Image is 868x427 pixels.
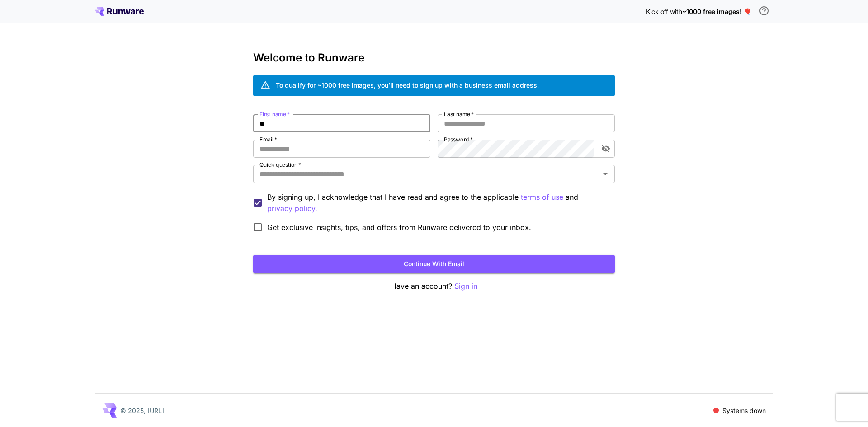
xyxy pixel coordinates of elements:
[267,203,317,214] button: By signing up, I acknowledge that I have read and agree to the applicable terms of use and
[755,2,773,20] button: In order to qualify for free credit, you need to sign up with a business email address and click ...
[598,141,614,157] button: toggle password visibility
[259,110,290,118] label: First name
[267,192,608,214] p: By signing up, I acknowledge that I have read and agree to the applicable and
[253,255,615,273] button: Continue with email
[646,8,682,15] span: Kick off with
[253,281,615,292] p: Have an account?
[444,110,474,118] label: Last name
[259,161,301,169] label: Quick question
[722,406,766,415] p: Systems down
[521,192,563,203] p: terms of use
[599,168,612,180] button: Open
[267,203,317,214] p: privacy policy.
[120,406,164,415] p: © 2025, [URL]
[276,80,539,90] div: To qualify for ~1000 free images, you’ll need to sign up with a business email address.
[444,136,473,143] label: Password
[682,8,751,15] span: ~1000 free images! 🎈
[521,192,563,203] button: By signing up, I acknowledge that I have read and agree to the applicable and privacy policy.
[259,136,277,143] label: Email
[454,281,477,292] button: Sign in
[253,52,615,64] h3: Welcome to Runware
[267,222,531,233] span: Get exclusive insights, tips, and offers from Runware delivered to your inbox.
